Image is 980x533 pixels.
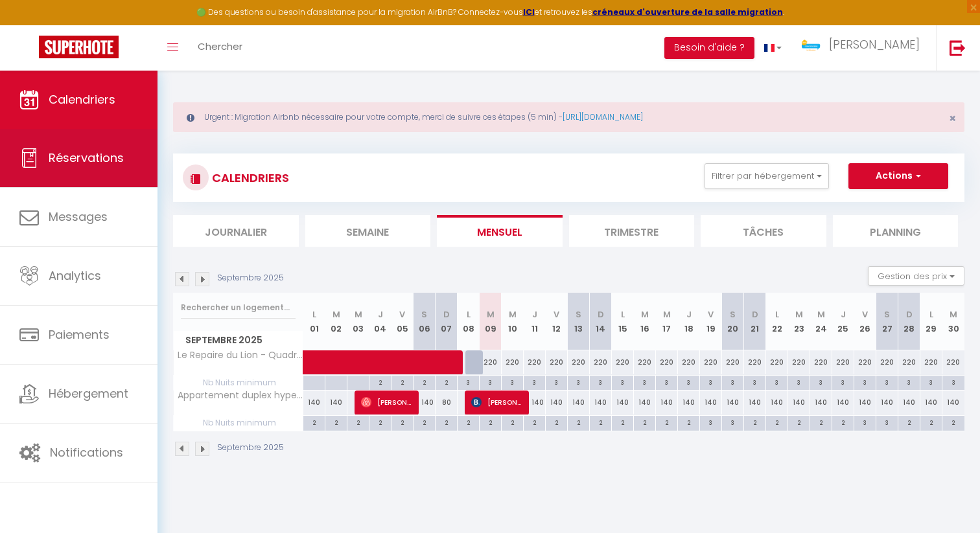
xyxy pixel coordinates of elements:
abbr: L [929,308,933,321]
div: 2 [942,416,964,428]
th: 06 [414,293,436,350]
div: 3 [744,376,765,388]
div: 2 [458,416,479,428]
div: 3 [458,376,479,388]
th: 21 [744,293,766,350]
div: Urgent : Migration Airbnb nécessaire pour votre compte, merci de suivre ces étapes (5 min) - [173,102,964,132]
abbr: J [686,308,692,321]
div: 2 [391,416,413,428]
button: Filtrer par hébergement [705,163,829,189]
div: 2 [920,416,942,428]
li: Planning [833,215,959,247]
div: 3 [480,376,501,388]
abbr: M [641,308,649,321]
abbr: S [730,308,736,321]
div: 2 [524,416,545,428]
div: 3 [788,376,810,388]
div: 3 [810,376,832,388]
button: Gestion des prix [868,266,964,286]
div: 140 [766,391,788,414]
abbr: L [621,308,625,321]
div: 140 [568,391,590,414]
abbr: D [598,308,604,321]
div: 2 [898,416,920,428]
th: 14 [590,293,612,350]
abbr: M [355,308,362,321]
abbr: S [421,308,427,321]
div: 140 [722,391,744,414]
div: 2 [832,416,854,428]
span: × [949,110,956,126]
div: 2 [303,416,325,428]
th: 29 [920,293,942,350]
div: 80 [436,391,458,414]
p: Septembre 2025 [217,272,284,284]
abbr: J [532,308,537,321]
abbr: J [378,308,383,321]
th: 01 [303,293,325,350]
li: Mensuel [437,215,563,247]
li: Trimestre [569,215,695,247]
button: Besoin d'aide ? [664,37,754,59]
abbr: V [554,308,559,321]
div: 3 [898,376,920,388]
th: 22 [766,293,788,350]
th: 18 [678,293,700,350]
div: 3 [722,416,743,428]
div: 3 [546,376,567,388]
abbr: M [487,308,495,321]
div: 140 [788,391,810,414]
div: 2 [480,416,501,428]
span: Calendriers [49,91,115,108]
div: 140 [656,391,678,414]
abbr: L [775,308,779,321]
a: créneaux d'ouverture de la salle migration [592,6,783,17]
div: 2 [347,416,369,428]
th: 17 [656,293,678,350]
span: Paiements [49,326,110,343]
a: ICI [523,6,535,17]
th: 02 [325,293,347,350]
th: 28 [898,293,920,350]
th: 20 [722,293,744,350]
th: 26 [854,293,876,350]
div: 220 [876,350,898,374]
div: 140 [942,391,964,414]
div: 220 [546,350,568,374]
th: 30 [942,293,964,350]
span: Analytics [49,267,101,284]
span: Hébergement [49,385,128,402]
li: Tâches [701,215,826,247]
th: 03 [347,293,369,350]
div: 3 [568,376,589,388]
th: 05 [391,293,414,350]
span: Notifications [50,444,123,460]
a: Chercher [188,25,252,71]
span: Septembre 2025 [174,331,303,350]
span: [PERSON_NAME] [361,390,412,414]
div: 2 [678,416,699,428]
div: 3 [766,376,787,388]
span: Nb Nuits minimum [174,416,303,430]
div: 220 [700,350,722,374]
div: 2 [369,416,391,428]
div: 2 [744,416,765,428]
div: 2 [546,416,567,428]
div: 2 [369,376,391,388]
div: 3 [656,376,677,388]
a: ... [PERSON_NAME] [791,25,936,71]
div: 2 [414,416,435,428]
div: 3 [634,376,655,388]
div: 2 [788,416,810,428]
li: Journalier [173,215,299,247]
th: 19 [700,293,722,350]
abbr: L [312,308,316,321]
div: 140 [810,391,832,414]
li: Semaine [305,215,431,247]
th: 11 [524,293,546,350]
th: 08 [458,293,480,350]
abbr: M [509,308,517,321]
div: 2 [612,416,633,428]
th: 10 [502,293,524,350]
